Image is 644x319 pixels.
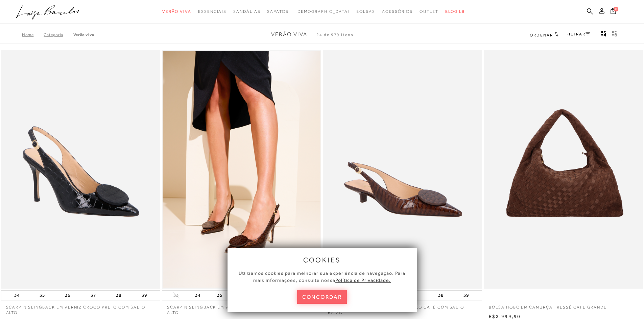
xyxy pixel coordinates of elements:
button: 38 [114,291,123,300]
span: Outlet [420,9,438,14]
span: Verão Viva [271,31,307,37]
a: Verão Viva [73,32,94,37]
button: 36 [63,291,72,300]
button: 35 [38,291,47,300]
a: SCARPIN SLINGBACK EM VERNIZ CROCO CAFÉ COM SALTO ALTO [162,300,321,316]
a: Home [22,32,44,37]
a: noSubCategoriesText [267,5,288,18]
button: gridText6Desc [610,30,619,39]
a: BOLSA HOBO EM CAMURÇA TRESSÊ CAFÉ GRANDE BOLSA HOBO EM CAMURÇA TRESSÊ CAFÉ GRANDE [484,51,642,288]
button: 34 [193,291,202,300]
a: SCARPIN SLINGBACK EM VERNIZ CROCO CAFÉ COM SALTO BAIXO SCARPIN SLINGBACK EM VERNIZ CROCO CAFÉ COM... [324,51,481,288]
a: noSubCategoriesText [198,5,226,18]
a: SCARPIN SLINGBACK EM VERNIZ CROCO CAFÉ COM SALTO ALTO SCARPIN SLINGBACK EM VERNIZ CROCO CAFÉ COM ... [163,51,320,288]
img: SCARPIN SLINGBACK EM VERNIZ CROCO PRETO COM SALTO ALTO [2,51,160,288]
span: Verão Viva [162,9,191,14]
a: BLOG LB [445,5,465,18]
a: SCARPIN SLINGBACK EM VERNIZ CROCO PRETO COM SALTO ALTO SCARPIN SLINGBACK EM VERNIZ CROCO PRETO CO... [2,51,160,288]
span: Sapatos [267,9,288,14]
a: noSubCategoriesText [233,5,260,18]
span: Ordenar [530,33,553,37]
img: SCARPIN SLINGBACK EM VERNIZ CROCO CAFÉ COM SALTO ALTO [163,51,320,288]
a: FILTRAR [567,32,590,36]
button: 33 [171,292,181,298]
a: noSubCategoriesText [420,5,438,18]
span: Bolsas [356,9,375,14]
span: 0 [614,7,618,11]
span: [DEMOGRAPHIC_DATA] [295,9,350,14]
span: Essenciais [198,9,226,14]
button: 0 [609,7,618,17]
button: 34 [12,291,22,300]
a: noSubCategoriesText [295,5,350,18]
span: BLOG LB [445,9,465,14]
button: 38 [436,291,446,300]
button: 35 [215,291,224,300]
span: Utilizamos cookies para melhorar sua experiência de navegação. Para mais informações, consulte nossa [239,270,405,283]
span: Sandálias [233,9,260,14]
button: concordar [297,290,347,304]
a: noSubCategoriesText [382,5,413,18]
span: 24 de 579 itens [316,32,354,37]
a: Categoria [44,32,73,37]
span: R$2.999,90 [489,314,521,319]
a: Política de Privacidade. [335,277,391,283]
img: SCARPIN SLINGBACK EM VERNIZ CROCO CAFÉ COM SALTO BAIXO [324,51,481,288]
img: BOLSA HOBO EM CAMURÇA TRESSÊ CAFÉ GRANDE [484,51,642,288]
button: 39 [461,291,471,300]
button: 39 [140,291,149,300]
span: cookies [303,256,341,264]
button: 37 [89,291,98,300]
a: BOLSA HOBO EM CAMURÇA TRESSÊ CAFÉ GRANDE [484,300,643,310]
a: noSubCategoriesText [356,5,375,18]
a: noSubCategoriesText [162,5,191,18]
span: Acessórios [382,9,413,14]
a: SCARPIN SLINGBACK EM VERNIZ CROCO PRETO COM SALTO ALTO [1,300,160,316]
button: Mostrar 4 produtos por linha [599,30,609,39]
